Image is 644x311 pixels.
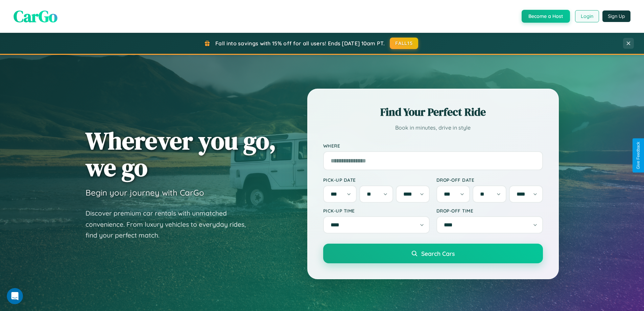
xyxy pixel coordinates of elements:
button: Become a Host [522,10,570,23]
h2: Find Your Perfect Ride [323,105,543,119]
label: Pick-up Time [323,208,430,214]
label: Where [323,143,543,149]
label: Pick-up Date [323,177,430,183]
span: Fall into savings with 15% off for all users! Ends [DATE] 10am PT. [215,40,385,47]
iframe: Intercom live chat [7,288,23,304]
p: Book in minutes, drive in style [323,123,543,133]
div: Give Feedback [636,142,641,169]
label: Drop-off Date [436,177,543,183]
button: Search Cars [323,244,543,263]
p: Discover premium car rentals with unmatched convenience. From luxury vehicles to everyday rides, ... [86,208,255,241]
label: Drop-off Time [436,208,543,214]
button: Login [575,10,599,22]
span: CarGo [14,5,57,27]
button: FALL15 [390,38,418,49]
button: Sign Up [602,10,630,22]
h3: Begin your journey with CarGo [86,187,204,198]
h1: Wherever you go, we go [86,127,276,181]
span: Search Cars [421,250,455,257]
